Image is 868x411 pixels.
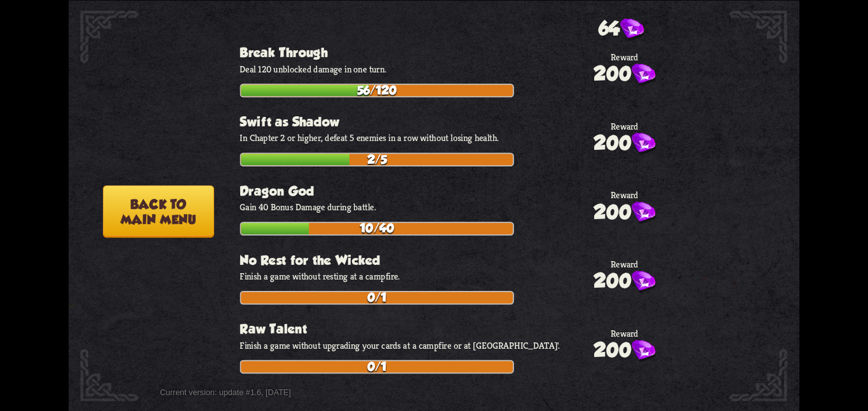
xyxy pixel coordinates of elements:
h3: No Rest for the Wicked [240,252,667,267]
h3: Swift as Shadow [240,114,667,129]
p: Deal 120 unblocked damage in one turn. [240,63,667,75]
img: gem.png [632,64,656,86]
img: gem.png [632,340,656,363]
div: 2/5 [241,154,513,165]
div: 200 [593,200,655,224]
div: 56/120 [241,84,513,96]
img: gem.png [620,18,644,41]
p: Finish a game without upgrading your cards at a campfire or at [GEOGRAPHIC_DATA]'. [240,339,667,351]
div: 200 [593,131,655,156]
img: gem.png [632,201,656,224]
div: Current version: update #1.6, [DATE] [160,381,384,402]
h3: Raw Talent [240,321,667,336]
div: 200 [593,62,655,86]
button: Back tomain menu [103,185,214,238]
div: 200 [593,339,655,363]
p: Gain 40 Bonus Damage during battle. [240,201,667,213]
div: 10/40 [241,222,513,234]
img: gem.png [632,271,656,293]
h3: Break Through [240,45,667,60]
div: 0/1 [241,361,513,372]
div: 200 [593,269,655,293]
h3: Dragon God [240,183,667,198]
img: gem.png [632,133,656,156]
p: Finish a game without resting at a campfire. [240,270,667,282]
div: 0/1 [241,292,513,303]
p: In Chapter 2 or higher, defeat 5 enemies in a row without losing health. [240,132,667,144]
div: 64 [599,17,644,41]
